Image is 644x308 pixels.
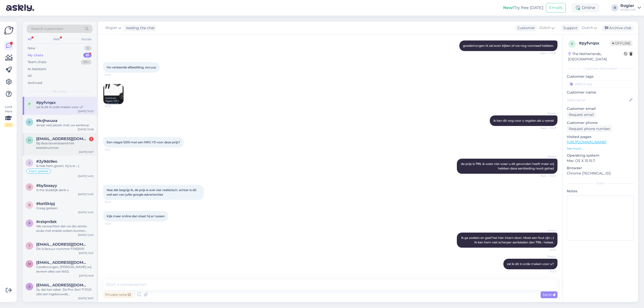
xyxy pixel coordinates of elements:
[80,36,93,42] div: Socials
[36,287,94,296] div: Ja, dat kan zeker. De Pro‑Ject T1 EVO (die een ingebouwde phono‑versterker heeft) is compatibel m...
[567,146,634,151] p: See more ...
[89,137,94,141] div: 2
[78,210,94,214] div: [DATE] 14:01
[28,67,46,72] div: AI Assistant
[28,185,31,189] span: b
[567,80,634,88] input: Add a tag
[503,5,544,11] div: Try free [DATE]:
[27,36,32,42] div: All
[28,221,31,225] span: r
[582,25,593,31] span: Dutch
[537,111,556,115] span: Rogier
[28,285,31,288] span: a
[36,188,94,192] div: Is me duidelijk dank u
[493,119,554,122] span: ik kan dit nog voor u regelen als u wenst
[36,118,57,123] span: #krjhwuoa
[611,4,618,11] div: R
[537,270,556,273] span: 10:23
[461,236,555,244] span: ik ga zoeken en geef het hier intern door. Moet een fout zijn ;-) Ik kan hem niet scherper aanbie...
[36,141,94,150] div: Bij deze bovenstaand het bestelnummer
[567,171,634,176] p: Chrome [TECHNICAL_ID]
[539,25,550,31] span: Dutch
[36,283,89,287] span: angellevandoorn@gmail.com
[53,89,66,94] span: My chats
[78,233,94,237] div: [DATE] 12:45
[28,120,31,124] span: k
[124,25,155,31] div: leading the chat
[78,174,94,178] div: [DATE] 14:53
[507,262,554,266] span: zal ik dit in orde maken voor u?
[537,174,556,178] span: Seen ✓ 10:21
[567,90,634,95] p: Customer name
[620,8,635,12] div: HOBO hifi
[36,123,94,127] div: alvast veel plezier met uw aankoop
[610,40,632,46] span: Offline
[78,127,94,131] div: [DATE] 10:08
[36,206,94,210] div: Graag gedaan.
[4,123,13,127] div: 2 / 3
[567,189,634,194] p: Notes
[28,80,42,85] div: Archived
[546,3,566,13] button: Emails
[29,244,30,248] span: t
[567,66,634,71] div: Customer information
[579,40,610,46] div: # pyfvrqsx
[103,84,124,104] img: Attachment
[36,159,57,164] span: #2y9ds9eo
[4,105,13,127] div: Look Here
[620,4,635,8] div: Rogier
[31,26,63,31] span: Search customers
[84,46,92,51] div: 0
[567,106,634,111] p: Customer email
[28,102,31,106] span: p
[78,192,94,196] div: [DATE] 14:53
[620,4,641,12] a: RogierHOBO hifi
[4,26,14,35] img: Askly Logo
[79,274,94,278] div: [DATE] 9:49
[36,224,94,233] div: We verwachten dat we der eerste stuks met enkele weken kunnen leveren. U zou kunnen bestellen en ...
[543,292,555,297] span: Send
[572,3,599,12] div: Online
[105,148,124,152] span: 10:21
[461,162,555,170] span: de prijs is 799, ik weet niet waar u dit gevonden heeft maar wij hebben deze aanbieding nooit gehad
[83,53,92,58] div: 81
[81,60,92,65] div: 99+
[105,25,117,31] span: Rogier
[36,247,94,251] div: Dit is factuur nummer F0163001
[79,150,94,154] div: [DATE] 9:07
[537,255,556,258] span: Rogier
[537,51,556,55] span: Seen ✓ 10:19
[567,158,634,163] p: Mac OS X 10.15.7
[105,73,124,77] span: 10:19
[78,296,94,300] div: [DATE] 16:57
[107,140,180,144] span: Een niagra 1200 met een NRG Y3 voor deze prijs?
[29,170,48,173] span: Klant gebeld
[105,222,124,226] span: 10:22
[36,260,89,265] span: mvanboven21@gmail.com
[36,183,57,188] span: #by5saayy
[567,140,606,144] a: [URL][DOMAIN_NAME]
[36,100,56,105] span: #pyfvrqsx
[107,214,165,218] span: Kijk maar online dan staat hij er tussen
[602,25,633,31] div: Archive chat
[28,46,35,51] div: New
[567,165,634,171] p: Browser
[107,188,197,196] span: Nee dat begrijp ik, de prijs is ook niet realistisch. echter is dit wel een van jullie google adv...
[567,97,628,103] input: Add name
[78,109,94,113] div: [DATE] 10:23
[567,153,634,158] p: Operating system
[567,134,634,140] p: Visited pages
[537,155,556,158] span: Rogier
[567,181,634,186] div: Extra
[571,42,573,46] span: p
[28,53,43,58] div: My chats
[28,73,32,78] div: All
[28,138,31,142] span: h
[561,25,578,31] div: Support
[28,60,46,65] div: Team chats
[52,36,61,42] div: Web
[36,201,55,206] span: #bzt5ktpj
[36,137,89,141] span: hartjespatricia@hotmail.com
[36,219,57,224] span: #rzlqm9zk
[28,203,31,207] span: b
